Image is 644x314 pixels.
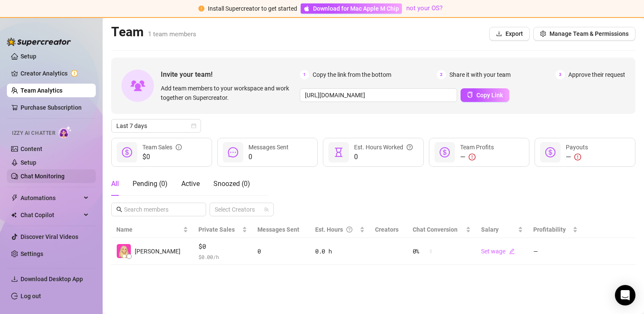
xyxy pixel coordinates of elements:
[135,247,180,256] span: [PERSON_NAME]
[489,27,530,41] button: Export
[481,226,499,233] span: Salary
[566,144,588,151] span: Payouts
[21,293,41,299] a: Log out
[148,30,196,38] span: 1 team members
[133,179,168,189] div: Pending ( 0 )
[21,87,62,94] a: Team Analytics
[198,241,247,252] span: $0
[449,70,511,79] span: Share it with your team
[533,226,566,233] span: Profitability
[346,225,352,234] span: question-circle
[528,238,583,265] td: —
[313,4,399,13] span: Download for Mac Apple M Chip
[460,144,494,151] span: Team Profits
[21,250,43,257] a: Settings
[116,119,196,132] span: Last 7 days
[124,205,194,214] input: Search members
[354,142,413,152] div: Est. Hours Worked
[11,195,18,201] span: thunderbolt
[111,221,193,238] th: Name
[545,147,555,157] span: dollar-circle
[437,70,446,79] span: 2
[213,180,250,188] span: Snoozed ( 0 )
[59,126,72,138] img: AI Chatter
[116,206,122,212] span: search
[21,145,42,152] a: Content
[334,147,344,157] span: hourglass
[469,154,476,160] span: exclamation-circle
[21,159,36,166] a: Setup
[21,191,81,205] span: Automations
[413,226,458,233] span: Chat Conversion
[176,142,182,152] span: info-circle
[7,38,71,46] img: logo-BBDzfeDw.svg
[142,152,182,162] span: $0
[21,276,83,282] span: Download Desktop App
[116,225,181,234] span: Name
[406,4,443,12] a: not your OS?
[505,30,523,37] span: Export
[315,225,358,234] div: Est. Hours
[476,92,503,99] span: Copy Link
[117,244,131,258] img: Ella Andersonn
[509,248,515,254] span: edit
[248,144,289,151] span: Messages Sent
[555,70,565,79] span: 3
[248,152,289,162] span: 0
[257,226,299,233] span: Messages Sent
[198,6,204,12] span: exclamation-circle
[407,142,413,152] span: question-circle
[313,70,391,79] span: Copy the link from the bottom
[161,69,300,80] span: Invite your team!
[198,253,247,261] span: $ 0.00 /h
[11,212,17,218] img: Chat Copilot
[481,248,515,255] a: Set wageedit
[304,6,310,12] span: apple
[111,24,196,40] h2: Team
[21,208,81,222] span: Chat Copilot
[300,70,309,79] span: 1
[461,88,509,102] button: Copy Link
[615,285,635,305] div: Open Intercom Messenger
[257,247,305,256] div: 0
[568,70,625,79] span: Approve their request
[301,3,402,14] a: Download for Mac Apple M Chip
[161,84,296,102] span: Add team members to your workspace and work together on Supercreator.
[142,142,182,152] div: Team Sales
[21,101,89,114] a: Purchase Subscription
[533,27,635,41] button: Manage Team & Permissions
[370,221,407,238] th: Creators
[460,152,494,162] div: —
[566,152,588,162] div: —
[549,30,629,37] span: Manage Team & Permissions
[21,173,65,180] a: Chat Monitoring
[21,233,78,240] a: Discover Viral Videos
[540,31,546,37] span: setting
[496,31,502,37] span: download
[111,179,119,189] div: All
[198,226,235,233] span: Private Sales
[122,147,132,157] span: dollar-circle
[467,92,473,98] span: copy
[574,154,581,160] span: exclamation-circle
[12,129,55,137] span: Izzy AI Chatter
[21,67,89,80] a: Creator Analytics exclamation-circle
[264,207,269,212] span: team
[191,123,196,128] span: calendar
[413,247,426,256] span: 0 %
[354,152,413,162] span: 0
[21,53,36,60] a: Setup
[315,247,365,256] div: 0.0 h
[208,5,297,12] span: Install Supercreator to get started
[181,180,200,188] span: Active
[440,147,450,157] span: dollar-circle
[228,147,238,157] span: message
[11,276,18,282] span: download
